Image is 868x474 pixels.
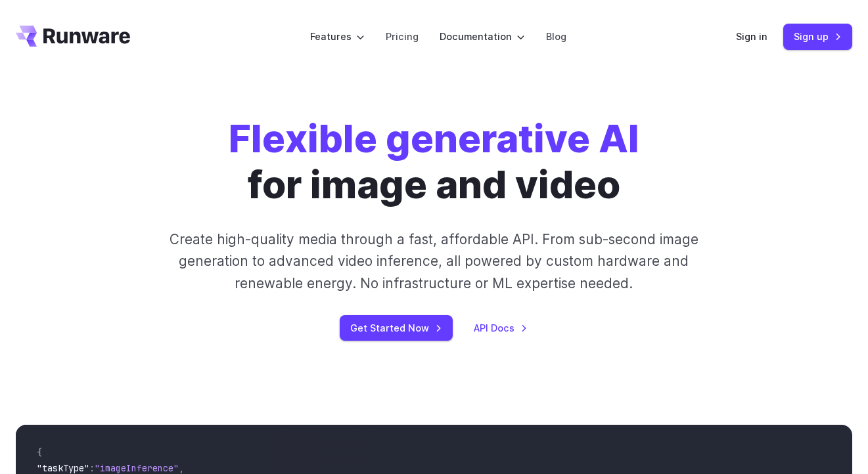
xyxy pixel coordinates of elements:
p: Create high-quality media through a fast, affordable API. From sub-second image generation to adv... [166,228,702,294]
a: Sign up [783,24,852,49]
span: , [179,462,184,474]
h1: for image and video [229,116,639,207]
a: Sign in [736,29,767,44]
a: Go to / [16,26,130,47]
strong: Flexible generative AI [229,115,639,162]
label: Documentation [440,29,525,44]
label: Features [310,29,365,44]
a: API Docs [474,320,528,335]
span: { [37,446,42,458]
a: Blog [546,29,566,44]
a: Get Started Now [340,315,453,341]
span: "imageInference" [95,462,179,474]
a: Pricing [386,29,419,44]
span: : [89,462,95,474]
span: "taskType" [37,462,89,474]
